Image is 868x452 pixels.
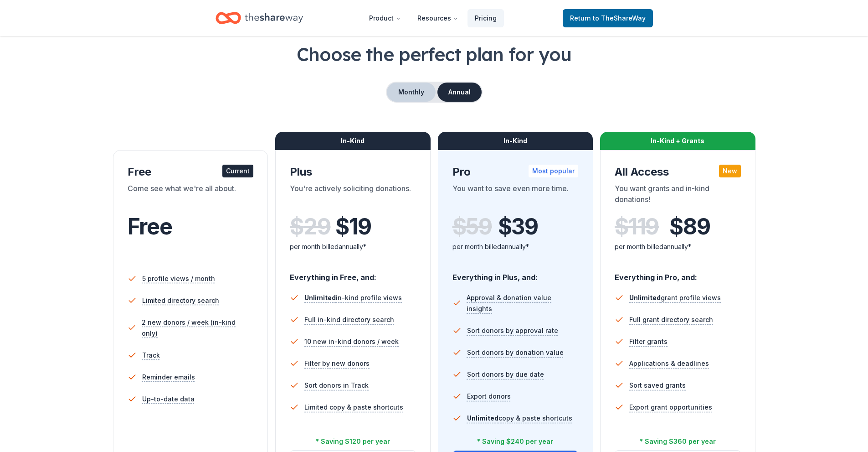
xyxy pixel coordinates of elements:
span: Sort saved grants [629,380,686,391]
div: In-Kind [438,132,593,150]
span: Filter grants [629,336,668,347]
div: In-Kind + Grants [600,132,755,150]
div: per month billed annually* [615,241,741,252]
span: Free [128,213,172,240]
div: Pro [452,165,579,179]
span: Unlimited [629,294,661,301]
span: copy & paste shortcuts [467,414,572,422]
div: You're actively soliciting donations. [290,183,416,208]
div: Plus [290,165,416,179]
span: Limited copy & paste shortcuts [304,402,403,413]
div: Come see what we're all about. [128,183,254,208]
span: Unlimited [304,294,336,301]
span: Approval & donation value insights [467,292,578,314]
span: Reminder emails [142,372,195,383]
span: Sort donors in Track [304,380,369,391]
div: Free [128,165,254,179]
span: Export grant opportunities [629,402,712,413]
span: Return [570,13,646,24]
div: * Saving $360 per year [640,436,716,447]
span: Filter by new donors [304,358,370,369]
span: Up-to-date data [142,394,195,405]
div: Everything in Free, and: [290,264,416,283]
span: in-kind profile views [304,294,402,301]
span: Sort donors by due date [467,369,544,380]
span: 2 new donors / week (in-kind only) [142,317,253,339]
div: * Saving $240 per year [477,436,553,447]
span: $ 39 [498,214,538,239]
div: In-Kind [275,132,431,150]
span: Unlimited [467,414,498,422]
div: You want to save even more time. [452,183,579,208]
div: Most popular [529,165,578,177]
span: Applications & deadlines [629,358,709,369]
span: to TheShareWay [593,14,646,22]
span: Full grant directory search [629,314,713,325]
span: Limited directory search [142,295,219,306]
span: grant profile views [629,294,721,301]
div: * Saving $120 per year [316,436,390,447]
div: Everything in Pro, and: [615,264,741,283]
div: per month billed annually* [452,241,579,252]
span: Export donors [467,391,511,402]
span: 5 profile views / month [142,273,215,284]
nav: Main [362,7,504,29]
button: Monthly [387,83,436,102]
div: Current [222,165,253,177]
span: Sort donors by donation value [467,347,564,358]
div: You want grants and in-kind donations! [615,183,741,208]
a: Pricing [467,9,504,27]
button: Product [362,9,408,27]
span: Sort donors by approval rate [467,325,558,336]
a: Returnto TheShareWay [563,9,653,27]
div: All Access [615,165,741,179]
div: per month billed annually* [290,241,416,252]
span: 10 new in-kind donors / week [304,336,399,347]
a: Home [216,7,303,29]
div: New [719,165,741,177]
span: Track [142,350,160,361]
h1: Choose the perfect plan for you [36,42,832,67]
button: Annual [437,83,482,102]
button: Resources [410,9,466,27]
div: Everything in Plus, and: [452,264,579,283]
span: $ 89 [669,214,710,239]
span: Full in-kind directory search [304,314,394,325]
span: $ 19 [335,214,371,239]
